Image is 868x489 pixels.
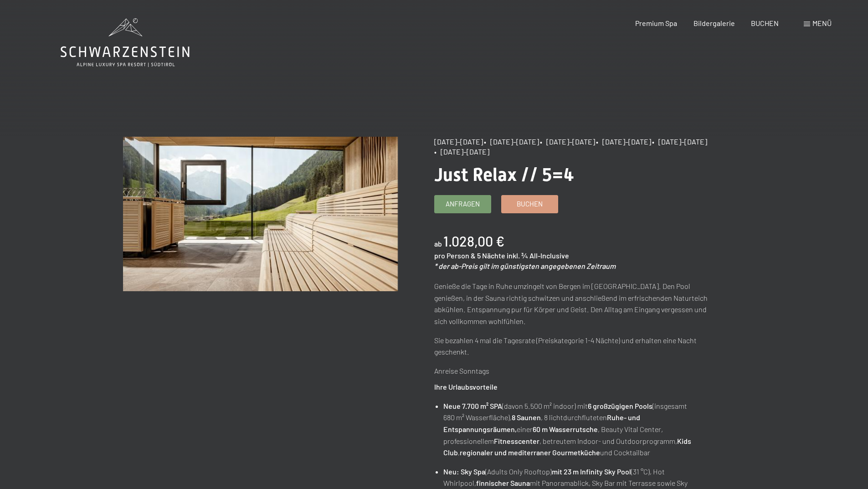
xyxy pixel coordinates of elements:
span: [DATE]–[DATE] [434,137,483,146]
span: inkl. ¾ All-Inclusive [507,251,569,260]
strong: 60 m Wasserrutsche [533,425,598,433]
span: Menü [812,19,832,27]
span: Anfragen [446,199,480,209]
a: Buchen [502,196,558,213]
b: 1.028,00 € [443,233,504,249]
p: Genieße die Tage in Ruhe umzingelt von Bergen im [GEOGRAPHIC_DATA]. Den Pool genießen, in der Sau... [434,280,709,327]
a: Bildergalerie [693,19,735,27]
strong: Fitnesscenter [494,437,539,445]
p: Anreise Sonntags [434,365,709,377]
span: • [DATE]–[DATE] [652,137,707,146]
span: • [DATE]–[DATE] [540,137,595,146]
span: • [DATE]–[DATE] [484,137,539,146]
li: (davon 5.500 m² indoor) mit (insgesamt 680 m² Wasserfläche), , 8 lichtdurchfluteten einer , Beaut... [443,400,709,458]
strong: finnischer Sauna [476,479,530,487]
strong: Neue 7.700 m² SPA [443,401,502,410]
strong: regionaler und mediterraner Gourmetküche [460,448,600,457]
a: Premium Spa [635,19,677,27]
p: Sie bezahlen 4 mal die Tagesrate (Preiskategorie 1-4 Nächte) und erhalten eine Nacht geschenkt. [434,335,709,358]
span: Buchen [517,199,543,209]
a: Anfragen [435,196,491,213]
a: BUCHEN [751,19,779,27]
span: ab [434,239,442,248]
strong: 6 großzügigen Pools [588,401,652,410]
span: • [DATE]–[DATE] [596,137,651,146]
img: Just Relax // 5=4 [123,137,398,291]
strong: mit 23 m Infinity Sky Pool [552,467,631,476]
strong: Ihre Urlaubsvorteile [434,382,498,391]
strong: 8 Saunen [512,413,541,422]
span: Just Relax // 5=4 [434,164,574,185]
span: • [DATE]–[DATE] [434,147,489,156]
em: * der ab-Preis gilt im günstigsten angegebenen Zeitraum [434,262,616,270]
span: 5 Nächte [477,251,505,260]
strong: Neu: Sky Spa [443,467,485,476]
span: pro Person & [434,251,476,260]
